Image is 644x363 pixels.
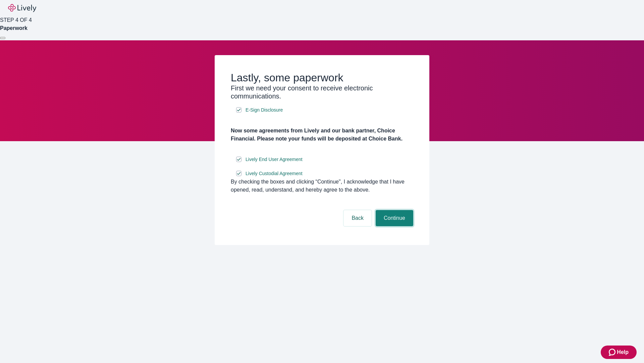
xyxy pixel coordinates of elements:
a: e-sign disclosure document [244,106,284,114]
div: By checking the boxes and clicking “Continue", I acknowledge that I have opened, read, understand... [231,178,413,194]
a: e-sign disclosure document [244,169,304,178]
button: Continue [376,210,413,226]
h3: First we need your consent to receive electronic communications. [231,84,413,100]
h2: Lastly, some paperwork [231,71,413,84]
a: e-sign disclosure document [244,155,304,164]
span: Lively End User Agreement [246,156,303,163]
span: Help [617,348,629,356]
span: Lively Custodial Agreement [246,170,303,177]
svg: Zendesk support icon [609,348,617,356]
img: Lively [8,4,36,12]
h4: Now some agreements from Lively and our bank partner, Choice Financial. Please note your funds wi... [231,127,413,143]
span: E-Sign Disclosure [246,107,283,114]
button: Zendesk support iconHelp [601,346,637,359]
button: Back [343,210,372,226]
